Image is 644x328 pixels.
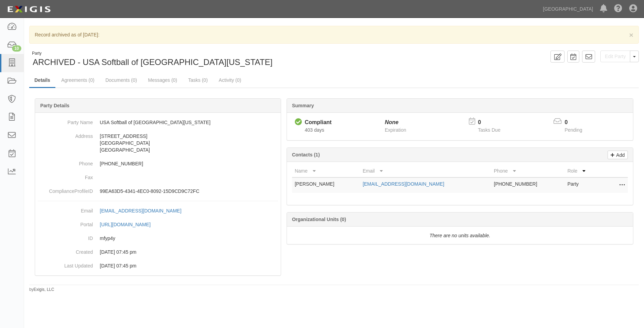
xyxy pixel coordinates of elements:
dd: [STREET_ADDRESS] [GEOGRAPHIC_DATA] [GEOGRAPHIC_DATA] [38,129,278,157]
dt: Portal [38,218,93,228]
dt: Created [38,245,93,255]
small: by [29,287,54,293]
dt: Address [38,129,93,140]
p: Record archived as of [DATE]: [35,31,633,38]
dd: [PHONE_NUMBER] [38,157,278,171]
a: [EMAIL_ADDRESS][DOMAIN_NAME] [363,181,444,187]
button: Close [629,31,633,39]
i: Compliant [295,119,302,126]
span: Pending [565,127,582,133]
a: Activity (0) [214,73,246,87]
td: [PHONE_NUMBER] [491,177,565,193]
b: Contacts (1) [292,152,320,157]
div: ARCHIVED - USA Softball of Southern California [29,51,329,68]
a: Add [608,151,628,159]
b: Organizational Units (0) [292,217,346,222]
td: Party [565,177,600,193]
th: Email [360,165,491,177]
dt: ID [38,231,93,242]
a: [GEOGRAPHIC_DATA] [539,2,597,16]
span: Expiration [385,127,406,133]
th: Role [565,165,600,177]
i: Help Center - Complianz [614,5,622,13]
td: [PERSON_NAME] [292,177,360,193]
span: × [629,31,633,39]
a: Details [29,73,55,88]
span: Since 08/05/2024 [305,127,324,133]
span: ARCHIVED - USA Softball of [GEOGRAPHIC_DATA][US_STATE] [33,57,272,67]
p: 0 [478,119,509,127]
dt: Party Name [38,116,93,126]
dt: Fax [38,171,93,181]
p: 0 [565,119,591,127]
dt: Last Updated [38,259,93,269]
a: Tasks (0) [183,73,213,87]
b: Party Details [40,103,69,108]
div: Compliant [305,119,332,127]
a: Agreements (0) [56,73,99,87]
div: Party [32,51,272,56]
i: None [385,119,399,125]
b: Summary [292,103,314,108]
a: Edit Party [600,51,630,62]
a: [URL][DOMAIN_NAME] [100,222,158,227]
p: 99EA63D5-4341-4EC0-8092-15D9CD9C72FC [100,188,278,195]
dd: 08/05/2024 07:45 pm [38,245,278,259]
dt: Email [38,204,93,214]
th: Phone [491,165,565,177]
a: [EMAIL_ADDRESS][DOMAIN_NAME] [100,208,189,214]
i: There are no units available. [430,233,491,238]
div: [EMAIL_ADDRESS][DOMAIN_NAME] [100,207,181,214]
dd: 08/05/2024 07:45 pm [38,259,278,273]
dd: USA Softball of [GEOGRAPHIC_DATA][US_STATE] [38,116,278,129]
dt: ComplianceProfileID [38,184,93,195]
div: 10 [12,45,21,52]
dt: Phone [38,157,93,167]
a: Exigis, LLC [34,287,54,292]
img: logo-5460c22ac91f19d4615b14bd174203de0afe785f0fc80cf4dbbc73dc1793850b.png [5,3,53,15]
th: Name [292,165,360,177]
a: Documents (0) [100,73,142,87]
dd: mfyp4y [38,231,278,245]
a: Messages (0) [143,73,182,87]
span: Tasks Due [478,127,500,133]
p: Add [614,151,625,159]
